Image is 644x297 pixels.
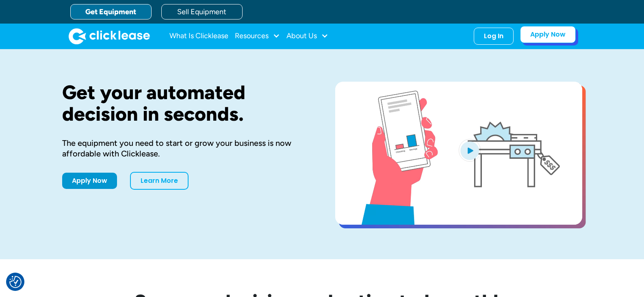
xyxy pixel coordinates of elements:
div: Log In [484,32,503,40]
a: Apply Now [520,26,576,43]
div: Resources [235,28,280,44]
a: Learn More [130,172,189,190]
img: Revisit consent button [9,276,22,288]
button: Consent Preferences [9,276,22,288]
a: Get Equipment [70,4,152,20]
img: Clicklease logo [69,28,150,44]
a: Sell Equipment [161,4,243,20]
div: The equipment you need to start or grow your business is now affordable with Clicklease. [62,138,309,159]
a: home [69,28,150,44]
img: Blue play button logo on a light blue circular background [459,139,481,162]
h1: Get your automated decision in seconds. [62,82,309,125]
a: open lightbox [335,82,582,225]
a: What Is Clicklease [169,28,228,44]
a: Apply Now [62,173,117,189]
div: About Us [286,28,328,44]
